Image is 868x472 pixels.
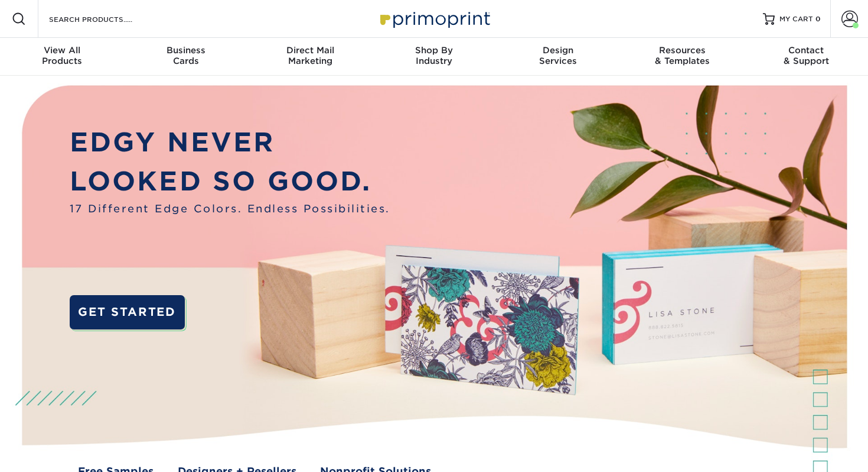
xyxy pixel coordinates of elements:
span: Contact [744,45,868,56]
div: Cards [124,45,248,66]
div: Industry [372,45,496,66]
span: Shop By [372,45,496,56]
a: Contact& Support [744,38,868,76]
a: Resources& Templates [620,38,744,76]
a: Shop ByIndustry [372,38,496,76]
div: Marketing [248,45,372,66]
span: MY CART [779,14,813,24]
span: 0 [815,15,821,23]
div: & Templates [620,45,744,66]
p: LOOKED SO GOOD. [70,162,390,201]
span: Resources [620,45,744,56]
span: Direct Mail [248,45,372,56]
p: EDGY NEVER [70,123,390,162]
span: 17 Different Edge Colors. Endless Possibilities. [70,201,390,216]
span: Design [496,45,620,56]
a: GET STARTED [70,295,185,329]
input: SEARCH PRODUCTS..... [48,12,163,26]
div: Services [496,45,620,66]
a: Direct MailMarketing [248,38,372,76]
img: Primoprint [375,6,493,31]
span: Business [124,45,248,56]
a: BusinessCards [124,38,248,76]
div: & Support [744,45,868,66]
a: DesignServices [496,38,620,76]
